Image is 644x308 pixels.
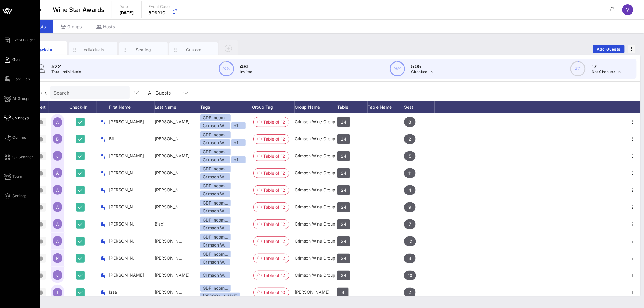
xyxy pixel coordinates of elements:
[109,119,144,124] span: [PERSON_NAME]
[109,101,155,113] div: First Name
[409,219,411,229] span: 7
[341,117,346,127] span: 24
[257,237,285,246] span: (1) Table of 12
[200,183,231,189] div: GDF Incom…
[56,205,59,210] span: A
[4,56,24,63] a: Guests
[368,101,404,113] div: Table Name
[409,134,411,144] span: 2
[4,37,35,44] a: Event Builder
[341,219,346,229] span: 24
[341,254,346,263] span: 24
[408,236,412,246] span: 12
[12,154,33,160] span: QR Scanner
[12,96,30,101] span: All Groups
[155,187,190,192] span: [PERSON_NAME]
[155,204,190,209] span: [PERSON_NAME]
[12,37,35,43] span: Event Builder
[231,139,246,146] div: +1 ...
[408,271,412,280] span: 10
[12,115,29,121] span: Journeys
[200,217,231,223] div: GDF Incom…
[109,153,144,158] span: [PERSON_NAME]
[109,221,144,226] span: [PERSON_NAME]
[341,202,346,212] span: 24
[66,101,97,113] div: Check-In
[295,119,335,124] span: Crimson Wine Group
[404,101,435,113] div: Seat
[4,173,22,180] a: Team
[257,135,285,144] span: (1) Table of 12
[56,272,59,278] span: J
[200,208,230,214] div: Crimson W…
[155,289,190,295] span: [PERSON_NAME]
[200,101,252,113] div: Tags
[56,136,59,142] span: B
[200,166,231,172] div: GDF Incom…
[119,4,134,10] p: Date
[155,153,190,158] span: [PERSON_NAME]
[295,170,335,175] span: Crimson Wine Group
[56,222,59,227] span: A
[409,202,411,212] span: 9
[56,153,59,159] span: J
[295,136,335,141] span: Crimson Wine Group
[119,10,134,16] p: [DATE]
[409,117,411,127] span: 8
[4,153,33,161] a: QR Scanner
[592,69,621,75] p: Not Checked-In
[200,156,230,163] div: Crimson W…
[155,238,190,243] span: [PERSON_NAME]
[411,69,433,75] p: Checked-In
[109,204,144,209] span: [PERSON_NAME]
[12,135,26,140] span: Comms
[109,272,144,278] span: [PERSON_NAME]
[57,290,58,295] span: I
[200,131,231,138] div: GDF Incom…
[295,221,335,226] span: Crimson Wine Group
[200,149,231,155] div: GDF Incom…
[51,69,81,75] p: Total Individuals
[200,114,231,121] div: GDF Incom…
[341,271,346,280] span: 24
[257,117,285,127] span: (1) Table of 12
[109,255,144,261] span: [PERSON_NAME]
[56,120,59,125] span: A
[155,221,164,226] span: Biagi
[257,203,285,212] span: (1) Table of 12
[252,101,295,113] div: Group Tag
[155,255,190,261] span: [PERSON_NAME]
[4,95,30,102] a: All Groups
[597,47,621,51] span: Add Guests
[130,47,157,53] div: Seating
[622,4,633,15] div: V
[155,170,190,175] span: [PERSON_NAME]
[53,20,89,33] div: Groups
[257,186,285,195] span: (1) Table of 12
[109,187,144,192] span: [PERSON_NAME]
[56,187,59,193] span: A
[4,134,26,141] a: Comms
[56,170,59,176] span: A
[4,192,26,200] a: Settings
[200,293,240,299] div: [PERSON_NAME]
[149,10,170,16] p: 6D8R1G
[149,4,170,10] p: Event Code
[240,69,253,75] p: Invited
[295,289,330,295] span: [PERSON_NAME]
[109,170,144,175] span: [PERSON_NAME]
[411,63,433,70] p: 505
[200,259,230,265] div: Crimson W…
[200,225,230,231] div: Crimson W…
[155,101,200,113] div: Last Name
[231,156,246,163] div: +1 ...
[12,193,26,199] span: Settings
[56,256,59,261] span: R
[295,238,335,243] span: Crimson Wine Group
[240,63,253,70] p: 481
[200,272,230,278] div: Crimson W…
[89,20,122,33] div: Hosts
[257,169,285,178] span: (1) Table of 12
[626,7,630,13] span: V
[12,57,24,62] span: Guests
